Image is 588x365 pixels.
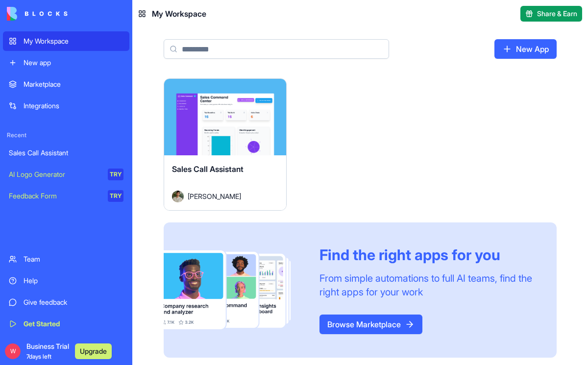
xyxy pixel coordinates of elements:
[108,190,123,202] div: TRY
[24,36,123,46] div: My Workspace
[24,79,123,89] div: Marketplace
[24,254,123,264] div: Team
[5,343,21,359] span: W
[152,8,206,20] span: My Workspace
[24,101,123,111] div: Integrations
[24,58,123,68] div: New app
[188,191,241,201] span: [PERSON_NAME]
[3,53,129,73] a: New app
[319,246,533,264] div: Find the right apps for you
[164,250,304,329] img: Frame_181_egmpey.png
[3,96,129,116] a: Integrations
[172,164,244,174] span: Sales Call Assistant
[9,170,101,179] div: AI Logo Generator
[24,276,123,286] div: Help
[494,39,557,59] a: New App
[520,6,582,22] button: Share & Earn
[26,353,51,360] span: 7 days left
[3,271,129,291] a: Help
[172,191,184,202] img: Avatar
[26,341,69,361] span: Business Trial
[3,31,129,51] a: My Workspace
[9,191,101,201] div: Feedback Form
[3,249,129,269] a: Team
[24,297,123,307] div: Give feedback
[3,143,129,163] a: Sales Call Assistant
[3,74,129,94] a: Marketplace
[537,9,577,19] span: Share & Earn
[3,314,129,334] a: Get Started
[319,315,422,334] a: Browse Marketplace
[3,165,129,184] a: AI Logo GeneratorTRY
[9,148,123,158] div: Sales Call Assistant
[3,131,129,139] span: Recent
[3,292,129,312] a: Give feedback
[24,319,123,329] div: Get Started
[7,7,68,21] img: logo
[164,78,287,211] a: Sales Call AssistantAvatar[PERSON_NAME]
[75,343,112,359] button: Upgrade
[3,186,129,206] a: Feedback FormTRY
[108,169,123,180] div: TRY
[319,271,533,299] div: From simple automations to full AI teams, find the right apps for your work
